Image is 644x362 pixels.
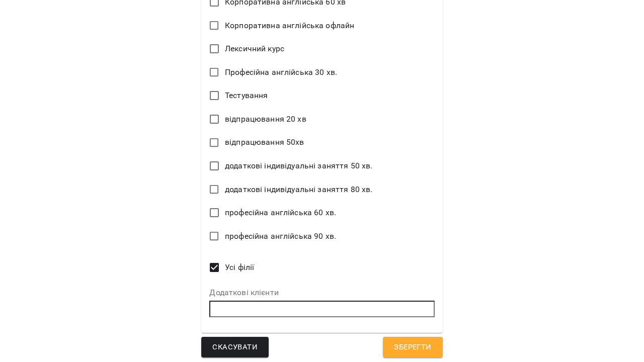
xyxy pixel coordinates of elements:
[201,337,269,358] button: Скасувати
[225,43,284,55] span: Лексичний курс
[383,337,442,358] button: Зберегти
[212,341,258,354] span: Скасувати
[225,66,337,78] span: Професійна англійська 30 хв.
[225,230,336,242] span: професійна англійська 90 хв.
[225,261,254,274] span: Усі філії
[225,184,373,196] span: додаткові індивідуальні заняття 80 хв.
[394,341,431,354] span: Зберегти
[209,289,434,297] label: Додаткові клієнти
[225,113,306,125] span: відпрацювання 20 хв
[225,207,336,219] span: професійна англійська 60 хв.
[225,20,354,32] span: Корпоративна англійська офлайн
[225,136,304,148] span: відпрацювання 50хв
[225,160,373,172] span: додаткові індивідуальні заняття 50 хв.
[225,89,268,102] span: Тестування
